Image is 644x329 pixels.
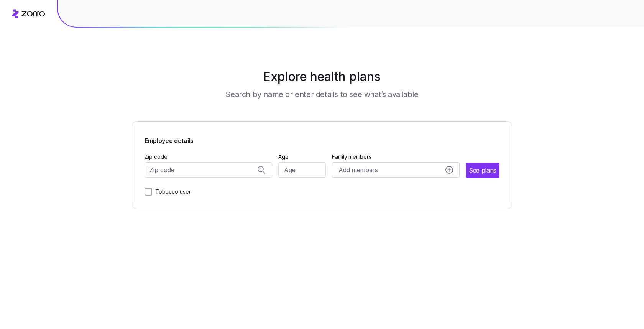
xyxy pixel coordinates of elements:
input: Zip code [145,162,272,178]
input: Age [278,162,326,178]
button: See plans [466,163,499,178]
span: Family members [332,153,460,161]
span: Add members [338,165,378,175]
label: Zip code [145,153,168,161]
label: Age [278,153,289,161]
h3: Search by name or enter details to see what’s available [225,89,418,100]
button: Add membersadd icon [332,162,460,178]
h1: Explore health plans [151,67,493,86]
span: See plans [469,166,496,175]
label: Tobacco user [152,187,191,196]
span: Employee details [145,134,499,146]
svg: add icon [445,166,453,174]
